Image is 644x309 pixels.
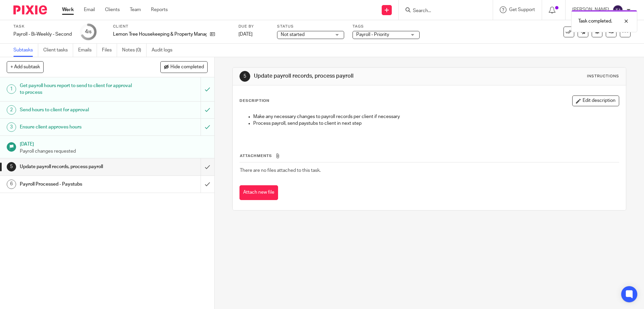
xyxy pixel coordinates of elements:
a: Client tasks [43,44,73,57]
h1: Send hours to client for approval [20,105,136,115]
div: 6 [7,180,16,189]
div: 2 [7,105,16,115]
button: Attach new file [239,185,278,200]
h1: [DATE] [20,139,208,148]
div: 5 [7,162,16,171]
small: /6 [88,30,92,34]
p: Lemon Tree Housekeeping & Property Management [113,31,207,38]
h1: Update payroll records, process payroll [254,73,444,80]
p: Make any necessary changes to payroll records per client if necessary [253,113,619,120]
div: 1 [7,84,16,94]
button: + Add subtask [7,61,44,73]
div: 4 [85,28,92,36]
a: Reports [151,6,168,13]
div: Payroll - Bi-Weekly - Second [13,31,72,38]
h1: Update payroll records, process payroll [20,162,136,172]
img: svg%3E [612,5,623,15]
a: Audit logs [152,44,177,57]
div: Instructions [587,74,619,79]
a: Emails [78,44,97,57]
button: Edit description [572,95,619,106]
a: Subtasks [13,44,38,57]
a: Clients [105,6,120,13]
button: Hide completed [160,61,208,73]
a: Email [84,6,95,13]
a: Notes (0) [122,44,147,57]
p: Description [239,98,269,104]
span: Not started [281,32,305,37]
div: 3 [7,122,16,132]
h1: Ensure client approves hours [20,122,136,132]
label: Due by [238,24,269,29]
span: There are no files attached to this task. [240,168,321,173]
p: Payroll changes requested [20,148,208,155]
span: [DATE] [238,32,253,37]
h1: Get payroll hours report to send to client for approval to process [20,81,136,98]
img: Pixie [13,5,47,14]
span: Hide completed [170,65,204,70]
div: 5 [239,71,250,82]
span: Payroll - Priority [356,32,389,37]
label: Task [13,24,72,29]
p: Task completed. [578,18,612,25]
label: Client [113,24,230,29]
a: Files [102,44,117,57]
a: Work [62,6,74,13]
a: Team [130,6,141,13]
p: Process payroll, send paystubs to client in next step [253,120,619,127]
label: Status [277,24,344,29]
span: Attachments [240,154,272,158]
h1: Payroll Processed - Paystubs [20,179,136,189]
